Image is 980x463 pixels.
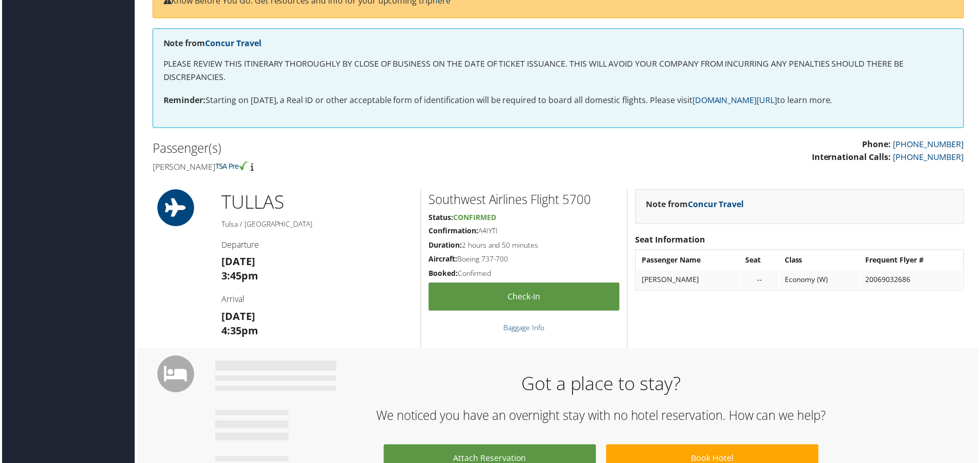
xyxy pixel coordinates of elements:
h5: Tulsa / [GEOGRAPHIC_DATA] [220,220,413,230]
h1: TUL LAS [220,190,413,216]
a: Baggage Info [504,324,545,334]
strong: [DATE] [220,311,254,325]
a: [DOMAIN_NAME][URL] [693,95,779,106]
h2: Southwest Airlines Flight 5700 [428,192,620,209]
strong: Seat Information [636,235,706,247]
strong: Note from [162,38,260,49]
th: Frequent Flyer # [862,252,965,271]
th: Seat [742,252,780,271]
p: PLEASE REVIEW THIS ITINERARY THOROUGHLY BY CLOSE OF BUSINESS ON THE DATE OF TICKET ISSUANCE. THIS... [162,58,955,84]
th: Passenger Name [638,252,741,271]
th: Class [781,252,862,271]
strong: Reminder: [162,95,205,106]
strong: Note from [647,199,745,211]
td: Economy (W) [781,272,862,290]
h5: 2 hours and 50 minutes [428,241,620,252]
h4: Arrival [220,295,413,306]
a: Concur Travel [689,199,745,211]
div: -- [747,276,775,286]
strong: 4:35pm [220,325,257,339]
h5: A4IYTI [428,227,620,237]
strong: 3:45pm [220,270,257,284]
a: Check-in [428,284,620,312]
strong: Confirmation: [428,227,478,237]
strong: Duration: [428,241,462,251]
strong: Phone: [864,139,893,151]
a: Concur Travel [204,38,260,49]
a: [PHONE_NUMBER] [895,152,966,164]
img: tsa-precheck.png [214,162,248,171]
strong: Aircraft: [428,255,457,265]
h4: [PERSON_NAME] [151,162,551,173]
span: Confirmed [453,213,496,223]
h4: Departure [220,240,413,252]
td: [PERSON_NAME] [638,272,741,290]
strong: Status: [428,213,453,223]
strong: [DATE] [220,256,254,270]
h5: Confirmed [428,270,620,280]
a: [PHONE_NUMBER] [895,139,966,151]
h5: Boeing 737-700 [428,255,620,266]
strong: International Calls: [813,152,893,164]
h2: Passenger(s) [151,140,551,158]
strong: Booked: [428,270,458,279]
td: 20069032686 [862,272,965,290]
p: Starting on [DATE], a Real ID or other acceptable form of identification will be required to boar... [162,94,955,108]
